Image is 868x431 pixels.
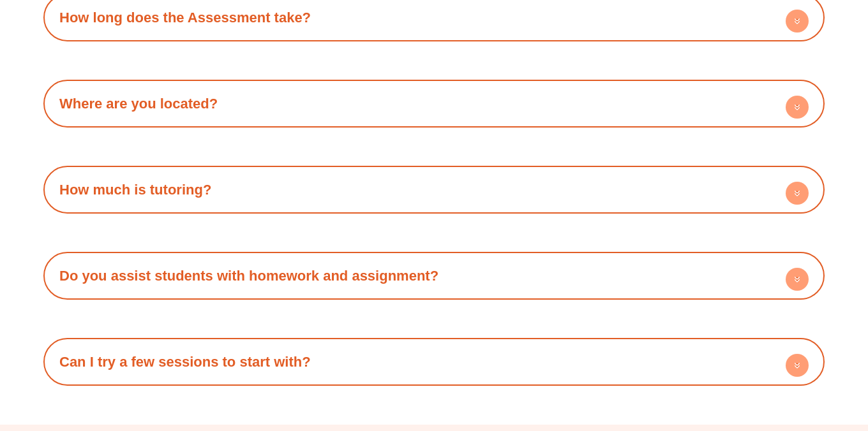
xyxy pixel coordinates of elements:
[59,10,311,26] a: How long does the Assessment take?
[50,258,818,293] h4: Do you assist students with homework and assignment?
[650,287,868,431] iframe: Chat Widget
[50,172,818,207] div: How much is tutoring?
[50,86,818,121] h4: Where are you located?
[59,182,211,198] a: How much is tutoring?
[59,354,311,370] a: Can I try a few sessions to start with?
[50,344,818,379] h4: Can I try a few sessions to start with?
[59,96,218,112] a: Where are you located?
[59,268,438,284] a: Do you assist students with homework and assignment?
